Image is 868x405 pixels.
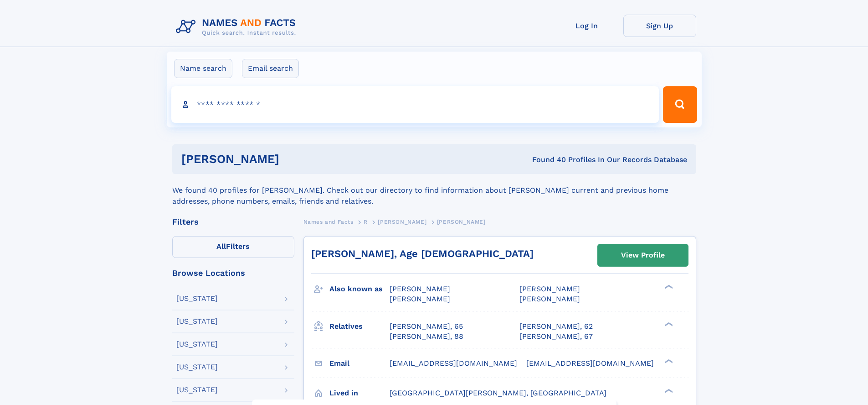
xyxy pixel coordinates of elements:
h3: Relatives [329,319,390,334]
span: [PERSON_NAME] [378,219,426,225]
div: ❯ [663,358,673,364]
div: ❯ [663,321,673,327]
div: [US_STATE] [176,295,218,302]
span: R [364,219,368,225]
a: [PERSON_NAME], 62 [519,321,593,331]
a: [PERSON_NAME] [378,216,426,227]
h3: Email [329,356,390,371]
a: View Profile [598,244,688,266]
h1: [PERSON_NAME] [181,153,406,165]
span: [PERSON_NAME] [390,284,450,293]
a: [PERSON_NAME], 65 [390,321,463,331]
a: Names and Facts [303,216,354,227]
a: Sign Up [623,15,696,37]
h3: Lived in [329,385,390,401]
span: [PERSON_NAME] [519,295,580,303]
a: [PERSON_NAME], Age [DEMOGRAPHIC_DATA] [311,248,534,259]
input: search input [171,86,659,123]
div: [US_STATE] [176,386,218,394]
a: [PERSON_NAME], 88 [390,331,463,342]
div: [US_STATE] [176,318,218,325]
img: Logo Names and Facts [172,15,303,39]
div: ❯ [663,388,673,394]
a: [PERSON_NAME], 67 [519,331,593,342]
div: Browse Locations [172,269,294,277]
span: [PERSON_NAME] [519,284,580,293]
span: All [216,242,226,251]
span: [EMAIL_ADDRESS][DOMAIN_NAME] [526,359,654,368]
div: [US_STATE] [176,341,218,348]
span: [PERSON_NAME] [437,219,486,225]
a: Log In [550,15,623,37]
div: ❯ [663,284,673,290]
a: R [364,216,368,227]
label: Email search [242,59,299,78]
button: Search Button [663,86,697,123]
label: Name search [174,59,232,78]
div: [US_STATE] [176,363,218,371]
div: Filters [172,218,294,226]
h3: Also known as [329,281,390,297]
div: We found 40 profiles for [PERSON_NAME]. Check out our directory to find information about [PERSON... [172,174,696,207]
label: Filters [172,236,294,258]
div: Found 40 Profiles In Our Records Database [406,155,687,165]
span: [PERSON_NAME] [390,295,450,303]
div: View Profile [621,245,665,266]
span: [EMAIL_ADDRESS][DOMAIN_NAME] [390,359,517,368]
span: [GEOGRAPHIC_DATA][PERSON_NAME], [GEOGRAPHIC_DATA] [390,389,606,397]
